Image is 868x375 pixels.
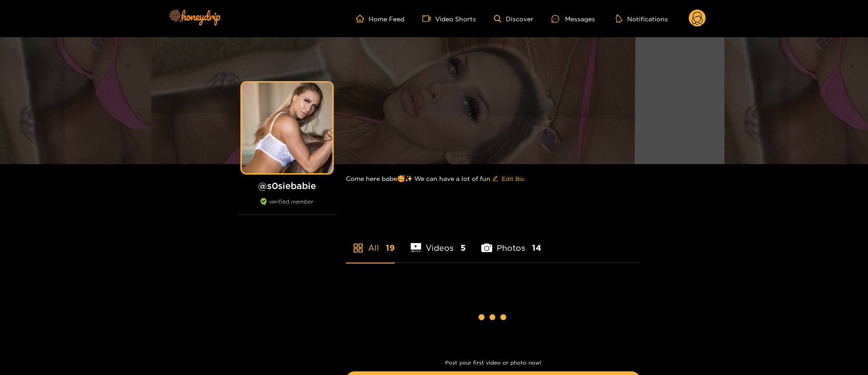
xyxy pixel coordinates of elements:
[346,360,640,366] p: Post your first video or photo now!
[411,222,466,263] li: Videos
[422,15,435,23] span: video-camera
[237,198,337,215] div: verified member
[490,171,526,186] button: editEdit Bio
[502,174,524,183] span: Edit Bio
[492,175,498,182] span: edit
[353,243,364,253] span: appstore
[481,222,541,263] li: Photos
[356,15,369,23] span: home
[237,180,337,191] h1: @ s0siebabie
[532,242,541,253] span: 14
[551,14,595,24] div: Messages
[613,14,671,23] button: Notifications
[346,164,640,193] div: Come here babe🥰✨ We can have a lot of fun
[460,242,465,253] span: 5
[422,15,476,23] a: Video Shorts
[356,15,404,23] a: Home Feed
[494,15,533,23] a: Discover
[386,242,395,253] span: 19
[346,222,395,263] li: All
